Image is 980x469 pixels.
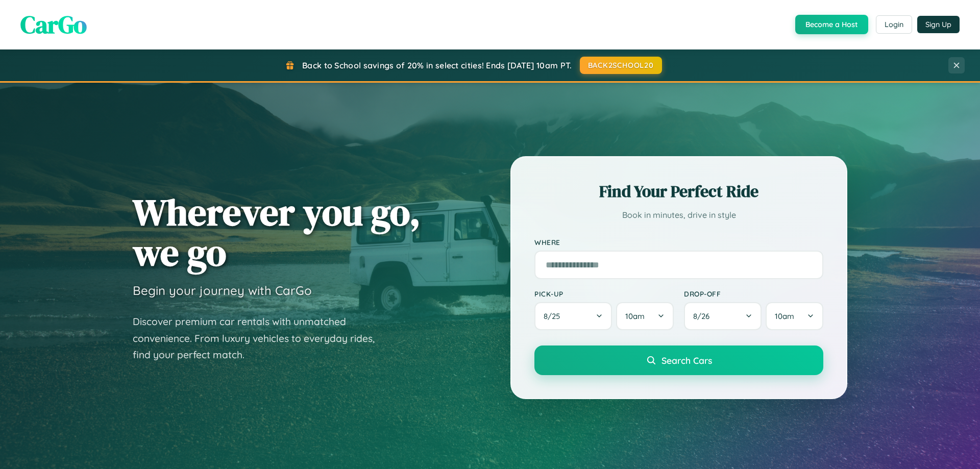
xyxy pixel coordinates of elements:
span: 10am [775,311,794,321]
button: Sign Up [917,16,960,33]
span: CarGo [20,8,87,41]
span: Search Cars [661,355,712,366]
label: Drop-off [684,289,823,298]
button: BACK2SCHOOL20 [580,57,662,74]
button: 10am [616,302,674,330]
span: Back to School savings of 20% in select cities! Ends [DATE] 10am PT. [302,60,572,70]
label: Where [534,238,823,246]
button: Search Cars [534,345,823,375]
h3: Begin your journey with CarGo [133,283,312,298]
span: 8 / 25 [544,311,565,321]
span: 8 / 26 [693,311,715,321]
button: 10am [766,302,823,330]
button: 8/25 [534,302,612,330]
h2: Find Your Perfect Ride [534,180,823,203]
h1: Wherever you go, we go [133,192,421,273]
button: Login [876,15,912,34]
p: Book in minutes, drive in style [534,208,823,223]
span: 10am [625,311,645,321]
button: 8/26 [684,302,762,330]
label: Pick-up [534,289,674,298]
button: Become a Host [795,15,868,34]
p: Discover premium car rentals with unmatched convenience. From luxury vehicles to everyday rides, ... [133,313,388,363]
